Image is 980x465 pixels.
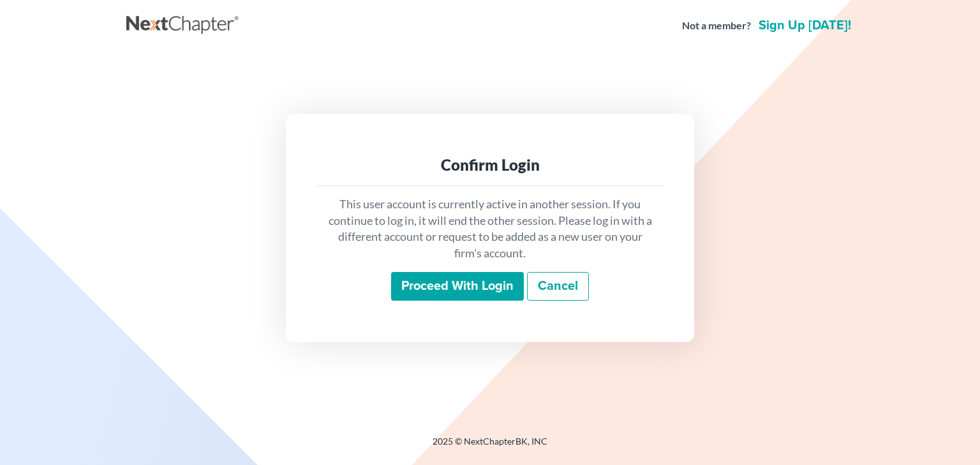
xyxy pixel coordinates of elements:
div: Confirm Login [327,155,653,175]
div: 2025 © NextChapterBK, INC [126,435,854,458]
strong: Not a member? [682,18,751,33]
p: This user account is currently active in another session. If you continue to log in, it will end ... [327,196,653,262]
input: Proceed with login [391,272,524,301]
a: Sign up [DATE]! [756,19,854,32]
a: Cancel [527,272,589,301]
